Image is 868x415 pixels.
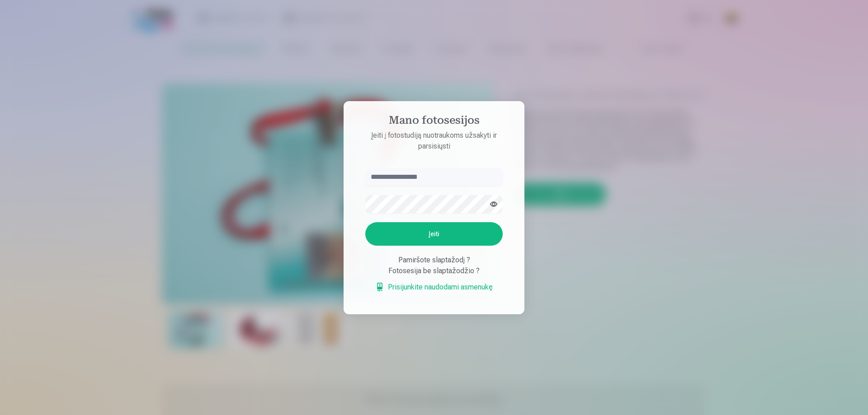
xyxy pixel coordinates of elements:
[356,114,512,130] h4: Mano fotosesijos
[365,255,503,266] div: Pamiršote slaptažodį ?
[356,130,512,152] p: Įeiti į fotostudiją nuotraukoms užsakyti ir parsisiųsti
[365,222,503,246] button: Įeiti
[365,266,503,276] div: Fotosesija be slaptažodžio ?
[375,282,493,293] a: Prisijunkite naudodami asmenukę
